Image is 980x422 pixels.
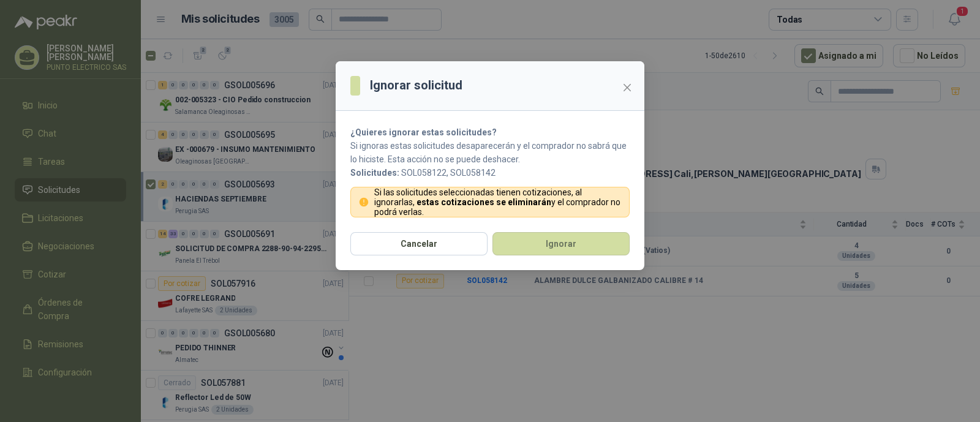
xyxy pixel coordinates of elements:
button: Close [617,78,637,97]
p: Si las solicitudes seleccionadas tienen cotizaciones, al ignorarlas, y el comprador no podrá verlas. [374,187,622,217]
p: SOL058122, SOL058142 [350,166,630,179]
p: Si ignoras estas solicitudes desaparecerán y el comprador no sabrá que lo hiciste. Esta acción no... [350,139,630,166]
span: close [622,83,632,92]
b: Solicitudes: [350,168,399,178]
h3: Ignorar solicitud [370,76,462,95]
strong: estas cotizaciones se eliminarán [417,197,551,207]
strong: ¿Quieres ignorar estas solicitudes? [350,127,497,137]
button: Ignorar [492,232,630,255]
button: Cancelar [350,232,488,255]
